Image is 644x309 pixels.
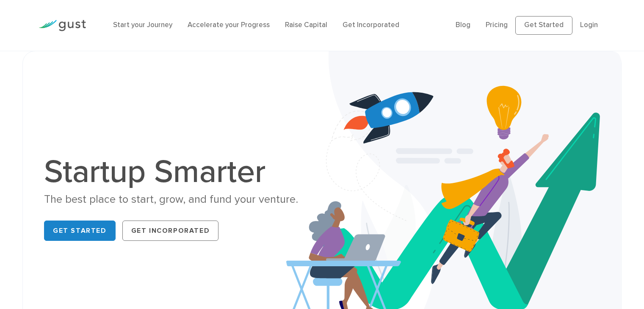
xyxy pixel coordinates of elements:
div: The best place to start, grow, and fund your venture. [44,192,315,207]
a: Get Incorporated [122,221,219,241]
a: Accelerate your Progress [188,21,270,29]
a: Get Incorporated [343,21,399,29]
a: Get Started [44,221,116,241]
a: Login [580,21,598,29]
a: Raise Capital [285,21,327,29]
a: Blog [456,21,470,29]
img: Gust Logo [39,20,86,31]
h1: Startup Smarter [44,156,315,188]
a: Get Started [515,16,572,35]
a: Pricing [486,21,508,29]
a: Start your Journey [113,21,172,29]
